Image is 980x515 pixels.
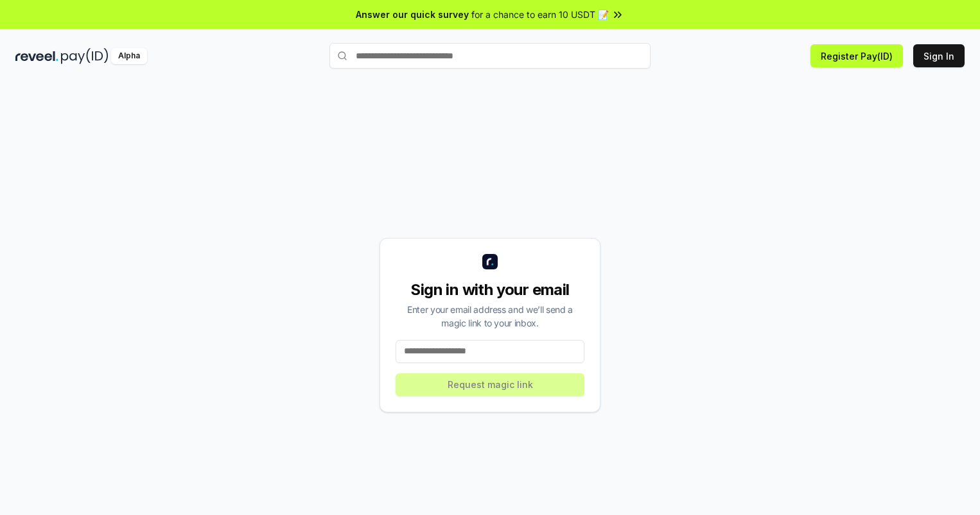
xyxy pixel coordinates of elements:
img: pay_id [61,48,109,64]
span: Answer our quick survey [356,8,469,21]
div: Alpha [111,48,147,64]
img: reveel_dark [15,48,58,64]
button: Register Pay(ID) [810,44,903,67]
span: for a chance to earn 10 USDT 📝 [471,8,609,21]
button: Sign In [913,44,965,67]
img: logo_small [482,254,498,269]
div: Enter your email address and we’ll send a magic link to your inbox. [396,303,584,330]
div: Sign in with your email [396,280,584,300]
